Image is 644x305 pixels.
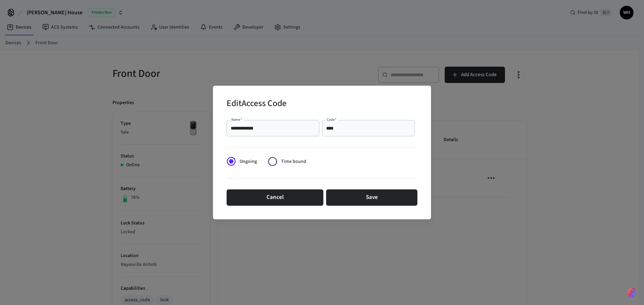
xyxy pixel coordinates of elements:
button: Cancel [227,189,323,206]
label: Name [231,117,242,122]
img: SeamLogoGradient.69752ec5.svg [628,287,636,298]
button: Save [326,189,417,206]
label: Code [327,117,337,122]
h2: Edit Access Code [227,94,287,115]
span: Ongoing [240,158,257,165]
span: Time bound [281,158,306,165]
